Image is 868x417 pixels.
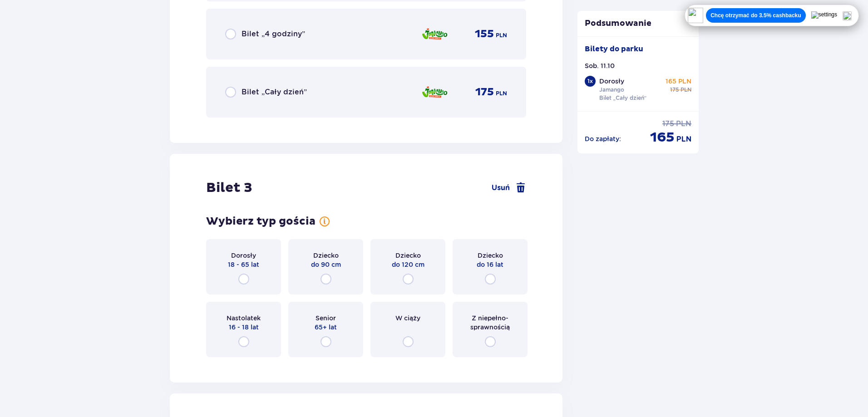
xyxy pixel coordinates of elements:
[585,44,643,54] p: Bilety do parku
[315,323,337,332] span: 65+ lat
[477,260,503,269] span: do 16 lat
[227,314,261,323] span: Nastolatek
[206,179,252,196] h2: Bilet 3
[392,260,424,269] span: do 120 cm
[676,119,691,129] span: PLN
[666,77,691,86] p: 165 PLN
[599,77,624,86] p: Dorosły
[650,129,675,146] span: 165
[421,25,448,44] img: Jamango
[670,86,679,94] span: 175
[475,27,494,41] span: 155
[585,134,621,143] p: Do zapłaty :
[316,314,336,323] span: Senior
[231,251,256,260] span: Dorosły
[599,94,647,102] p: Bilet „Cały dzień”
[676,134,691,144] span: PLN
[577,18,699,29] p: Podsumowanie
[599,86,624,94] p: Jamango
[475,85,494,99] span: 175
[478,251,503,260] span: Dziecko
[229,323,259,332] span: 16 - 18 lat
[313,251,339,260] span: Dziecko
[421,83,448,102] img: Jamango
[585,76,596,87] div: 1 x
[496,89,507,98] span: PLN
[496,31,507,39] span: PLN
[662,119,674,129] span: 175
[585,61,615,70] p: Sob. 11.10
[395,314,420,323] span: W ciąży
[206,215,316,228] h3: Wybierz typ gościa
[228,260,259,269] span: 18 - 65 lat
[242,29,305,39] span: Bilet „4 godziny”
[395,251,421,260] span: Dziecko
[461,314,519,332] span: Z niepełno­sprawnością
[242,87,307,97] span: Bilet „Cały dzień”
[311,260,341,269] span: do 90 cm
[681,86,691,94] span: PLN
[492,183,510,193] span: Usuń
[492,182,526,193] a: Usuń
